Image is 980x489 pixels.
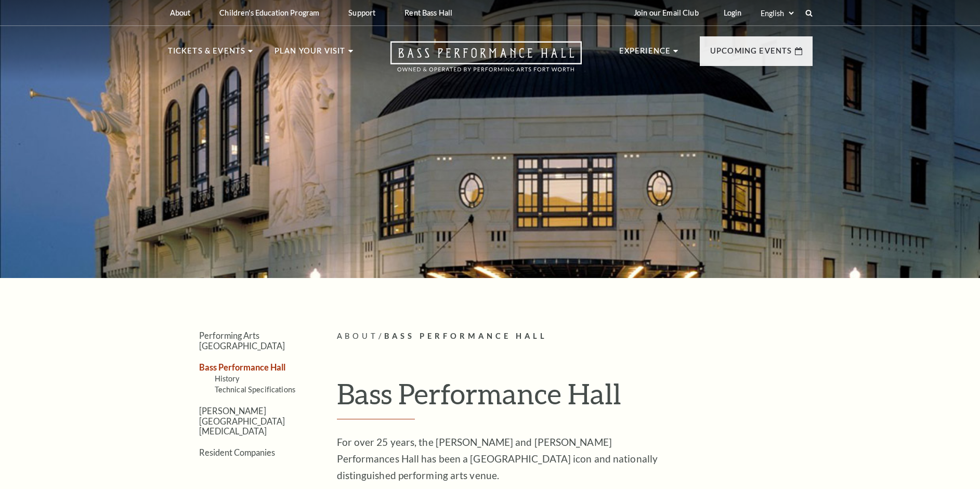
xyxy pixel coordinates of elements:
[337,332,378,340] span: About
[337,377,813,419] h1: Bass Performance Hall
[199,447,275,457] a: Resident Companies
[170,8,191,17] p: About
[199,331,285,350] a: Performing Arts [GEOGRAPHIC_DATA]
[759,8,795,18] select: Select:
[404,8,452,17] p: Rent Bass Hall
[337,434,675,484] p: For over 25 years, the [PERSON_NAME] and [PERSON_NAME] Performances Hall has been a [GEOGRAPHIC_D...
[168,45,246,63] p: Tickets & Events
[710,45,792,63] p: Upcoming Events
[348,8,375,17] p: Support
[619,45,671,63] p: Experience
[219,8,319,17] p: Children's Education Program
[337,330,813,343] p: /
[215,374,240,383] a: History
[199,362,285,372] a: Bass Performance Hall
[384,332,548,340] span: Bass Performance Hall
[199,406,285,436] a: [PERSON_NAME][GEOGRAPHIC_DATA][MEDICAL_DATA]
[275,45,346,63] p: Plan Your Visit
[215,385,295,394] a: Technical Specifications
